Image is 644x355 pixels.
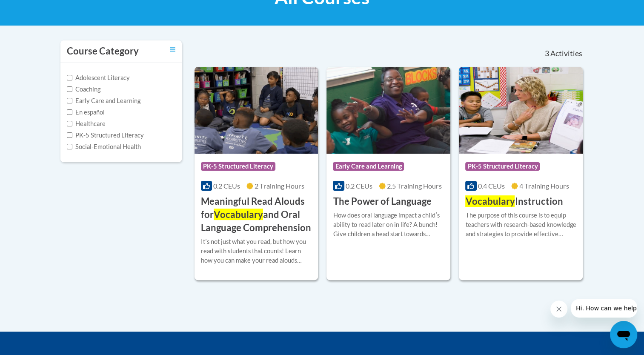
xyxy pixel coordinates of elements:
[67,86,72,92] input: Checkbox for Options
[459,67,583,154] img: Course Logo
[465,195,515,207] span: Vocabulary
[67,85,100,94] label: Coaching
[213,182,240,190] span: 0.2 CEUs
[519,182,569,190] span: 4 Training Hours
[67,98,72,103] input: Checkbox for Options
[67,45,139,58] h3: Course Category
[67,121,72,126] input: Checkbox for Options
[387,182,442,190] span: 2.5 Training Hours
[465,195,563,208] h3: Instruction
[610,321,637,348] iframe: Button to launch messaging window
[67,142,141,152] label: Social-Emotional Health
[550,301,567,318] iframe: Close message
[195,67,318,280] a: Course LogoPK-5 Structured Literacy0.2 CEUs2 Training Hours Meaningful Read Alouds forVocabularya...
[346,182,372,190] span: 0.2 CEUs
[478,182,505,190] span: 0.4 CEUs
[67,131,144,140] label: PK-5 Structured Literacy
[201,237,312,265] div: Itʹs not just what you read, but how you read with students that counts! Learn how you can make y...
[67,132,72,138] input: Checkbox for Options
[326,67,450,154] img: Course Logo
[214,209,263,220] span: Vocabulary
[333,162,404,171] span: Early Care and Learning
[5,6,69,13] span: Hi. How can we help?
[67,75,72,80] input: Checkbox for Options
[333,195,431,208] h3: The Power of Language
[195,67,318,154] img: Course Logo
[67,144,72,149] input: Checkbox for Options
[67,108,105,117] label: En español
[170,45,175,54] a: Toggle collapse
[326,67,450,280] a: Course LogoEarly Care and Learning0.2 CEUs2.5 Training Hours The Power of LanguageHow does oral l...
[67,109,72,115] input: Checkbox for Options
[67,96,140,106] label: Early Care and Learning
[550,49,582,58] span: Activities
[255,182,304,190] span: 2 Training Hours
[333,211,444,239] div: How does oral language impact a childʹs ability to read later on in life? A bunch! Give children ...
[67,119,106,129] label: Healthcare
[201,195,312,234] h3: Meaningful Read Alouds for and Oral Language Comprehension
[67,73,130,83] label: Adolescent Literacy
[465,211,576,239] div: The purpose of this course is to equip teachers with research-based knowledge and strategies to p...
[571,299,637,318] iframe: Message from company
[459,67,583,280] a: Course LogoPK-5 Structured Literacy0.4 CEUs4 Training Hours VocabularyInstructionThe purpose of t...
[201,162,275,171] span: PK-5 Structured Literacy
[465,162,540,171] span: PK-5 Structured Literacy
[544,49,549,58] span: 3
